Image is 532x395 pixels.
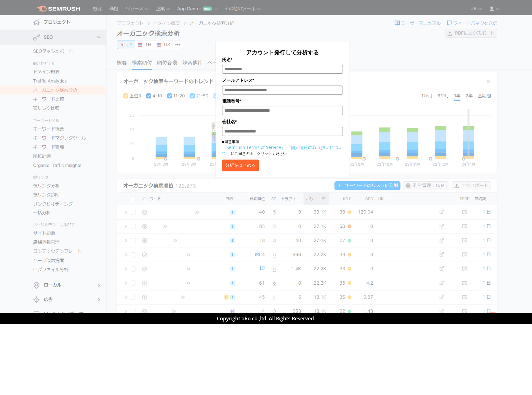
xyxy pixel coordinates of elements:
button: 分析をはじめる [222,160,259,171]
span: Copyright oRo co.,ltd. All Rights Reserved. [217,315,315,322]
span: アカウント発行して分析する [246,49,319,56]
a: 「個人情報の取り扱いについて」 [222,144,343,156]
p: ■同意事項 にご同意の上、クリックください [222,139,343,156]
label: メールアドレス* [222,77,343,84]
a: 「Semrush Terms of Service」 [222,144,285,150]
label: 電話番号* [222,98,343,105]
